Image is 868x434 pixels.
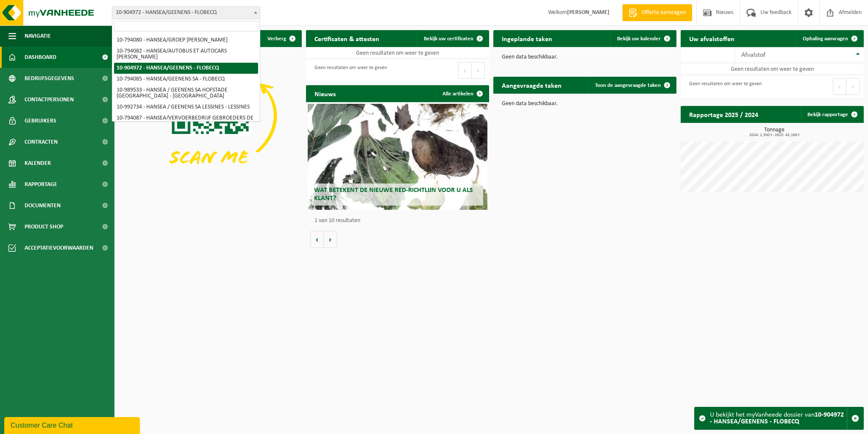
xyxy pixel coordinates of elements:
[114,102,258,113] li: 10-992734 - HANSEA / GEENENS SA LESSINES - LESSINES
[25,68,74,89] span: Bedrijfsgegevens
[741,52,765,58] span: Afvalstof
[417,30,488,47] a: Bekijk uw certificaten
[681,106,767,122] h2: Rapportage 2025 / 2024
[306,85,344,102] h2: Nieuws
[685,127,864,137] h3: Tonnage
[622,4,692,21] a: Offerte aanvragen
[114,46,258,63] li: 10-794082 - HANSEA/AUTOBUS ET AUTOCARS [PERSON_NAME]
[502,54,668,60] p: Geen data beschikbaar.
[25,25,51,47] span: Navigatie
[308,104,487,210] a: Wat betekent de nieuwe RED-richtlijn voor u als klant?
[114,85,258,102] li: 10-989533 - HANSEA / GEENENS SA HOFSTADE [GEOGRAPHIC_DATA] - [GEOGRAPHIC_DATA]
[472,62,485,79] button: Next
[710,407,847,429] div: U bekijkt het myVanheede dossier van
[4,415,142,434] iframe: chat widget
[310,231,324,248] button: Vorige
[681,30,743,47] h2: Uw afvalstoffen
[681,63,864,75] td: Geen resultaten om weer te geven
[114,113,258,130] li: 10-794087 - HANSEA/VERVOERBEDRIJF GEBROEDERS DE VOS BV - FLOBECQ
[796,30,863,47] a: Ophaling aanvragen
[112,6,260,19] span: 10-904972 - HANSEA/GEENENS - FLOBECQ
[306,30,388,47] h2: Certificaten & attesten
[25,237,93,259] span: Acceptatievoorwaarden
[114,35,258,46] li: 10-794080 - HANSEA/GROEP [PERSON_NAME]
[25,89,74,110] span: Contactpersonen
[436,85,488,102] a: Alle artikelen
[493,30,561,47] h2: Ingeplande taken
[588,77,676,94] a: Toon de aangevraagde taken
[114,63,258,74] li: 10-904972 - HANSEA/GEENENS - FLOBECQ
[846,78,860,95] button: Next
[267,36,286,42] span: Verberg
[25,110,56,131] span: Gebruikers
[803,36,848,42] span: Ophaling aanvragen
[424,36,473,42] span: Bekijk uw certificaten
[493,77,570,93] h2: Aangevraagde taken
[502,101,668,107] p: Geen data beschikbaar.
[610,30,676,47] a: Bekijk uw kalender
[25,216,63,237] span: Product Shop
[801,106,863,123] a: Bekijk rapportage
[685,77,762,96] div: Geen resultaten om weer te geven
[25,131,58,153] span: Contracten
[25,174,57,195] span: Rapportage
[710,412,844,425] strong: 10-904972 - HANSEA/GEENENS - FLOBECQ
[306,47,489,59] td: Geen resultaten om weer te geven
[567,9,609,16] strong: [PERSON_NAME]
[261,30,301,47] button: Verberg
[640,8,688,17] span: Offerte aanvragen
[685,133,864,137] span: 2024: 1,500 t - 2025: 45,160 t
[458,62,472,79] button: Previous
[595,83,661,88] span: Toon de aangevraagde taken
[25,195,61,216] span: Documenten
[25,47,56,68] span: Dashboard
[324,231,337,248] button: Volgende
[310,61,387,80] div: Geen resultaten om weer te geven
[114,74,258,85] li: 10-794085 - HANSEA/GEENENS SA - FLOBECQ
[25,153,51,174] span: Kalender
[112,7,260,19] span: 10-904972 - HANSEA/GEENENS - FLOBECQ
[314,187,473,202] span: Wat betekent de nieuwe RED-richtlijn voor u als klant?
[617,36,661,42] span: Bekijk uw kalender
[833,78,846,95] button: Previous
[314,218,485,224] p: 1 van 10 resultaten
